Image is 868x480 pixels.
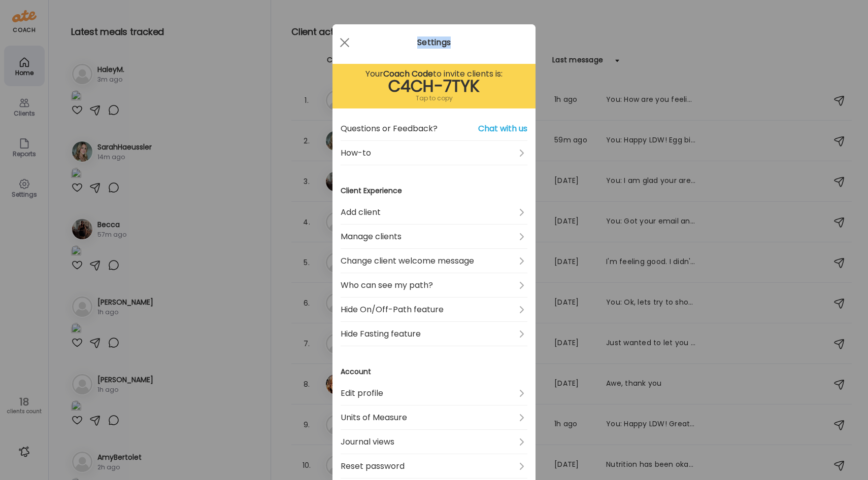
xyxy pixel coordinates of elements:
[332,36,536,49] div: Settings
[341,273,527,298] a: Who can see my path?
[341,298,527,322] a: Hide On/Off-Path feature
[341,454,527,478] a: Reset password
[341,80,527,92] div: C4CH-7TYK
[341,322,527,346] a: Hide Fasting feature
[341,381,527,405] a: Edit profile
[341,430,527,454] a: Journal views
[341,405,527,430] a: Units of Measure
[341,366,527,377] h3: Account
[341,68,527,80] div: Your to invite clients is:
[341,200,527,225] a: Add client
[478,123,527,135] span: Chat with us
[341,141,527,165] a: How-to
[341,249,527,273] a: Change client welcome message
[341,117,527,141] a: Questions or Feedback?Chat with us
[383,68,433,80] b: Coach Code
[341,92,527,104] div: Tap to copy
[341,225,527,249] a: Manage clients
[341,186,527,196] h3: Client Experience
